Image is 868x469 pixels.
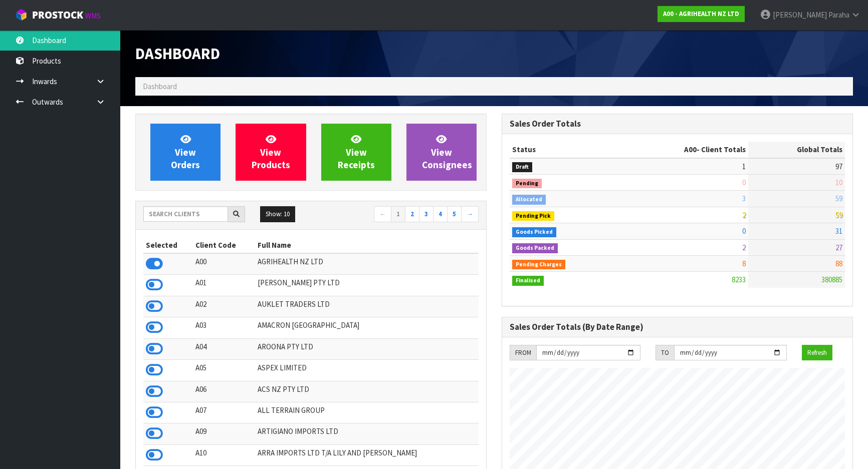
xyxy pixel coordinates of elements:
a: ← [374,206,391,222]
span: View Products [252,133,290,171]
span: Paraha [828,10,849,20]
a: → [461,206,479,222]
div: FROM [510,345,536,361]
a: ViewConsignees [406,124,477,181]
td: A00 [193,253,255,275]
td: AUKLET TRADERS LTD [255,296,479,317]
td: A03 [193,317,255,338]
a: 2 [405,206,419,222]
span: Goods Picked [512,227,556,237]
span: 380885 [821,275,842,284]
td: A06 [193,381,255,402]
h3: Sales Order Totals [510,119,845,129]
span: Dashboard [135,44,220,63]
td: [PERSON_NAME] PTY LTD [255,275,479,296]
td: ARRA IMPORTS LTD T/A LILY AND [PERSON_NAME] [255,444,479,465]
span: 59 [835,210,842,220]
a: 5 [447,206,462,222]
td: A04 [193,338,255,359]
span: 0 [742,226,746,236]
td: A01 [193,275,255,296]
th: Full Name [255,237,479,253]
span: View Consignees [422,133,472,171]
button: Show: 10 [260,206,295,222]
img: cube-alt.png [15,9,28,21]
a: 1 [391,206,405,222]
td: AGRIHEALTH NZ LTD [255,253,479,275]
a: 3 [419,206,433,222]
span: ProStock [32,9,83,22]
th: Global Totals [748,142,845,158]
td: ALL TERRAIN GROUP [255,402,479,423]
span: 2 [742,243,746,252]
span: 59 [835,194,842,203]
td: A10 [193,444,255,465]
span: 88 [835,259,842,268]
div: TO [656,345,674,361]
td: AROONA PTY LTD [255,338,479,359]
th: Client Code [193,237,255,253]
span: 97 [835,162,842,171]
td: ARTIGIANO IMPORTS LTD [255,423,479,444]
span: 27 [835,243,842,252]
td: A02 [193,296,255,317]
span: Allocated [512,195,546,205]
a: A00 - AGRIHEALTH NZ LTD [658,6,745,22]
span: [PERSON_NAME] [773,10,827,20]
span: Pending [512,179,542,189]
th: - Client Totals [620,142,748,158]
td: A07 [193,402,255,423]
td: A05 [193,360,255,381]
span: Finalised [512,276,544,286]
td: ACS NZ PTY LTD [255,381,479,402]
span: 31 [835,226,842,236]
td: A09 [193,423,255,444]
span: View Receipts [338,133,375,171]
span: Draft [512,162,532,172]
button: Refresh [802,345,832,361]
span: View Orders [171,133,200,171]
a: ViewProducts [236,124,306,181]
a: 4 [433,206,448,222]
span: 2 [742,210,746,220]
nav: Page navigation [319,206,479,224]
strong: A00 - AGRIHEALTH NZ LTD [663,10,739,18]
small: WMS [85,11,101,21]
input: Search clients [143,206,228,222]
span: A00 [684,145,697,154]
span: Pending Pick [512,211,554,221]
h3: Sales Order Totals (By Date Range) [510,322,845,332]
th: Status [510,142,620,158]
td: ASPEX LIMITED [255,360,479,381]
span: Goods Packed [512,243,558,253]
span: Pending Charges [512,260,565,270]
span: 10 [835,178,842,187]
th: Selected [143,237,193,253]
a: ViewOrders [150,124,221,181]
span: 3 [742,194,746,203]
a: ViewReceipts [321,124,391,181]
span: 8 [742,259,746,268]
span: 1 [742,162,746,171]
span: 8233 [732,275,746,284]
span: Dashboard [143,82,177,91]
span: 0 [742,178,746,187]
td: AMACRON [GEOGRAPHIC_DATA] [255,317,479,338]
